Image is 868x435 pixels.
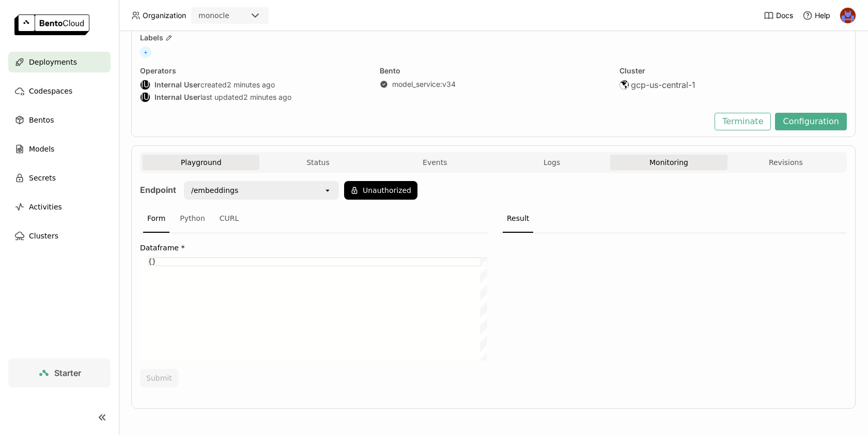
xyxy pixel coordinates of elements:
div: IU [141,80,150,89]
span: 2 minutes ago [227,80,275,89]
div: monocle [198,10,229,21]
div: Python [176,205,209,233]
span: Docs [776,11,793,20]
button: Playground [143,155,259,170]
div: Result [503,205,533,233]
img: Noa Tavron [840,8,856,23]
div: Help [802,10,830,21]
button: Status [259,155,376,170]
div: Internal User [140,92,150,102]
a: Deployments [8,52,111,72]
span: Starter [54,368,81,378]
span: Logs [544,158,560,167]
button: Submit [140,369,178,387]
div: Internal User [140,80,150,90]
div: /embeddings [191,185,238,196]
span: 2 minutes ago [243,93,291,102]
span: Bentos [29,114,54,126]
a: Clusters [8,226,111,246]
input: Selected /embeddings. [239,185,240,196]
span: Deployments [29,56,77,68]
div: Labels [140,33,847,42]
input: Selected monocle. [230,11,231,21]
span: Help [815,11,830,20]
span: Activities [29,201,62,213]
span: Models [29,143,54,155]
span: {} [148,258,156,265]
a: Activities [8,197,111,217]
span: + [140,47,151,58]
div: Operators [140,66,367,76]
span: Codespaces [29,85,72,97]
div: Form [143,205,169,233]
span: Organization [143,11,186,20]
img: logo [14,14,89,35]
svg: open [323,186,332,194]
a: Bentos [8,110,111,130]
span: Secrets [29,172,56,184]
div: last updated [140,92,367,102]
a: Starter [8,358,111,387]
span: Clusters [29,230,58,242]
button: Revisions [727,155,844,170]
button: Unauthorized [344,181,417,200]
button: Events [377,155,493,170]
a: Secrets [8,168,111,188]
span: gcp-us-central-1 [631,80,695,90]
div: IU [141,93,150,102]
div: Bento [380,66,607,76]
strong: Internal User [154,93,200,102]
a: Models [8,139,111,159]
div: CURL [215,205,243,233]
button: Terminate [715,113,771,130]
button: Configuration [775,113,847,130]
a: Codespaces [8,81,111,101]
label: Dataframe * [140,244,487,252]
a: Docs [764,10,793,21]
div: created [140,80,367,90]
strong: Internal User [154,80,200,89]
a: model_service:v34 [392,80,456,89]
button: Monitoring [610,155,727,170]
div: Cluster [619,66,847,76]
strong: Endpoint [140,185,176,195]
